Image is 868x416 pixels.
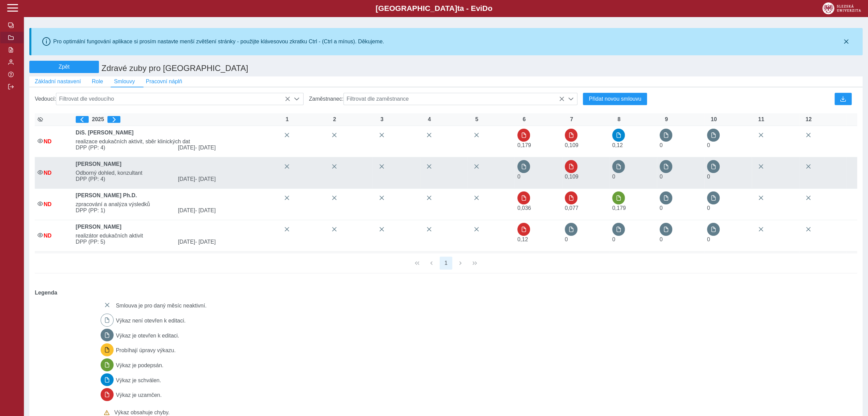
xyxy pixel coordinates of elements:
[707,205,710,211] span: Úvazek :
[175,239,278,245] span: [DATE]
[73,145,175,151] span: DPP (PP: 4)
[73,139,278,145] span: realizace edukačních aktivit, sběr klinických dat
[76,130,134,135] b: DiS. [PERSON_NAME]
[802,116,815,123] div: 12
[344,93,564,105] span: Filtrovat dle zaměstnance
[44,233,52,239] span: Nepravidelná dohoda
[73,176,175,182] span: DPP (PP: 4)
[175,207,278,214] span: [DATE]
[470,116,484,123] div: 5
[76,161,121,167] b: [PERSON_NAME]
[38,170,43,175] i: Smlouva je aktivní
[517,174,520,180] span: Úvazek :
[32,64,96,70] span: Zpět
[20,4,848,13] b: [GEOGRAPHIC_DATA] a - Evi
[116,318,186,324] span: Výkaz není otevřen k editaci.
[73,207,175,214] span: DPP (PP: 1)
[38,201,43,206] i: Smlouva je aktivní
[56,93,290,105] span: Filtrovat dle vedoucího
[116,333,179,339] span: Výkaz je otevřen k editaci.
[73,170,278,176] span: Odborný dohled, konzultant
[38,138,43,144] i: Smlouva je aktivní
[660,116,673,123] div: 9
[612,142,623,148] span: Úvazek : 0,96 h / den. 4,8 h / týden.
[754,116,768,123] div: 11
[76,192,137,198] b: [PERSON_NAME] Ph.D.
[565,116,578,123] div: 7
[35,78,81,85] span: Základní nastavení
[116,347,176,353] span: Probíhají úpravy výkazu.
[38,232,43,238] i: Smlouva je aktivní
[195,176,216,182] span: - [DATE]
[565,236,568,242] span: Úvazek :
[114,410,170,415] span: Výkaz obsahuje chyby.
[86,76,108,87] button: Role
[73,201,278,207] span: zpracování a analýza výsledků
[44,170,52,176] span: Nepravidelná dohoda
[375,116,389,123] div: 3
[32,287,854,299] b: Legenda
[92,78,103,85] span: Role
[116,303,207,309] span: Smlouva je pro daný měsíc neaktivní.
[99,61,654,76] h1: Zdravé zuby pro [GEOGRAPHIC_DATA]
[440,257,453,270] button: 1
[707,116,721,123] div: 10
[482,4,488,13] span: D
[38,117,43,122] i: Zobrazit aktivní / neaktivní smlouvy
[76,224,121,230] b: [PERSON_NAME]
[175,145,278,151] span: [DATE]
[73,239,175,245] span: DPP (PP: 5)
[146,78,182,85] span: Pracovní náplň
[195,145,216,150] span: - [DATE]
[114,78,135,85] span: Smlouvy
[517,205,531,211] span: Úvazek : 0,288 h / den. 1,44 h / týden.
[35,96,56,102] span: Vedoucí:
[44,139,52,144] span: Nepravidelná dohoda
[822,2,861,14] img: logo_web_su.png
[328,116,341,123] div: 2
[583,93,647,105] button: Přidat novou smlouvu
[457,4,459,13] span: t
[108,76,140,87] button: Smlouvy
[612,116,626,123] div: 8
[660,142,663,148] span: Úvazek :
[565,205,578,211] span: Úvazek : 0,616 h / den. 3,08 h / týden.
[116,377,161,383] span: Výkaz je schválen.
[660,174,663,180] span: Úvazek :
[488,4,492,13] span: o
[517,142,531,148] span: Úvazek : 1,432 h / den. 7,16 h / týden.
[29,76,86,87] button: Základní nastavení
[73,233,278,239] span: realizátor edukačních aktivit
[612,205,626,211] span: Úvazek : 1,432 h / den. 7,16 h / týden.
[44,201,52,207] span: Nepravidelná dohoda
[589,96,641,102] span: Přidat novou smlouvu
[423,116,436,123] div: 4
[175,176,278,182] span: [DATE]
[140,76,188,87] button: Pracovní náplň
[116,392,162,398] span: Výkaz je uzamčen.
[565,174,578,180] span: Úvazek : 0,872 h / den. 4,36 h / týden.
[53,39,384,45] div: Pro optimální fungování aplikace si prosím nastavte menší zvětšení stránky - použijte klávesovou ...
[306,90,580,108] div: Zaměstnanec:
[195,207,216,213] span: - [DATE]
[660,205,663,211] span: Úvazek :
[612,174,615,180] span: Úvazek :
[517,116,531,123] div: 6
[565,142,578,148] span: Úvazek : 0,872 h / den. 4,36 h / týden.
[707,236,710,242] span: Úvazek :
[612,236,615,242] span: Úvazek :
[29,61,99,73] button: Zpět
[116,362,164,368] span: Výkaz je podepsán.
[707,174,710,180] span: Úvazek :
[76,116,275,123] div: 2025
[517,236,528,242] span: Úvazek : 0,96 h / den. 4,8 h / týden.
[707,142,710,148] span: Úvazek :
[280,116,294,123] div: 1
[660,236,663,242] span: Úvazek :
[195,239,216,245] span: - [DATE]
